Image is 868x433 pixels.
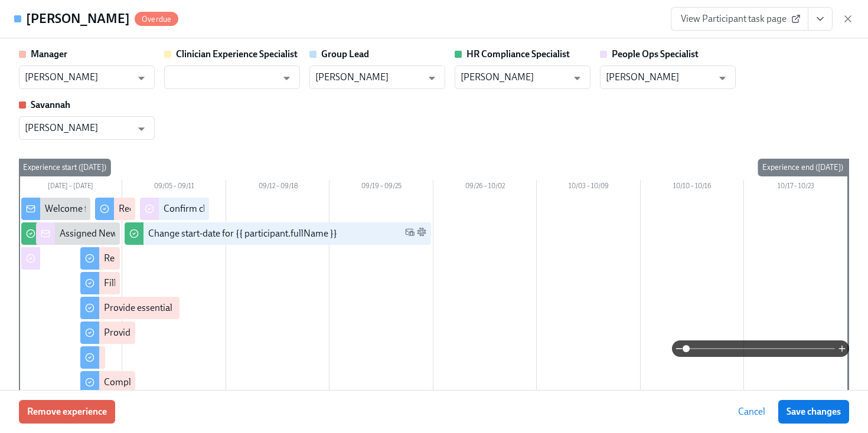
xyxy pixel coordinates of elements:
div: Provide essential professional documentation [104,301,288,314]
a: View Participant task page [671,7,808,31]
button: Open [713,69,732,87]
div: Change start-date for {{ participant.fullName }} [148,227,337,240]
span: Overdue [135,15,178,24]
div: Provide documents for your I9 verification [104,326,273,339]
div: Welcome from the Charlie Health Compliance Team 👋 [45,202,267,215]
div: Experience end ([DATE]) [758,159,848,176]
strong: Savannah [31,99,70,110]
div: Assigned New Hire [60,227,137,240]
strong: Clinician Experience Specialist [176,48,298,60]
div: 09/12 – 09/18 [226,180,330,195]
button: Save changes [778,400,849,424]
strong: Group Lead [321,48,369,60]
button: View task page [808,7,833,31]
button: Open [132,69,151,87]
span: Slack [417,227,426,241]
span: Work Email [405,227,415,241]
div: Confirm cleared by People Ops [164,202,288,215]
div: 09/26 – 10/02 [433,180,537,195]
strong: Manager [31,48,67,60]
div: 10/03 – 10/09 [537,180,641,195]
div: Register on the [US_STATE] [MEDICAL_DATA] website [104,252,322,265]
div: 10/10 – 10/16 [641,180,745,195]
span: Cancel [738,406,765,418]
div: 09/19 – 09/25 [329,180,433,195]
span: View Participant task page [681,13,798,25]
span: Remove experience [27,406,107,418]
strong: People Ops Specialist [612,48,699,60]
div: 09/05 – 09/11 [122,180,226,195]
button: Open [132,120,151,138]
div: Request your equipment [119,202,218,215]
span: Save changes [787,406,841,418]
button: Open [423,69,441,87]
button: Cancel [730,400,774,424]
button: Remove experience [19,400,115,424]
h4: [PERSON_NAME] [26,10,130,28]
button: Open [278,69,296,87]
div: Experience start ([DATE]) [18,159,111,176]
strong: HR Compliance Specialist [466,48,570,60]
div: Complete your drug screening [104,376,226,389]
button: Open [568,69,586,87]
div: Fill out the onboarding form [104,277,218,290]
div: [DATE] – [DATE] [19,180,122,195]
div: 10/17 – 10/23 [744,180,848,195]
